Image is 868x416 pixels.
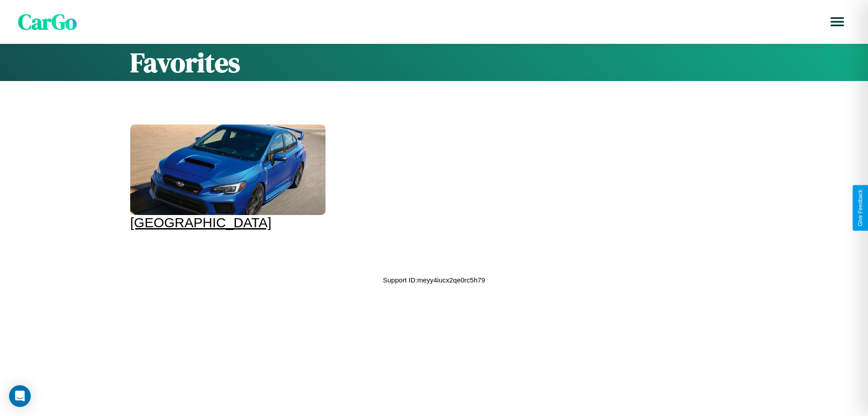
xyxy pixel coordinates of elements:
[18,7,77,37] span: CarGo
[857,190,863,226] div: Give Feedback
[825,9,850,34] button: Open menu
[130,44,738,81] h1: Favorites
[130,215,325,230] div: [GEOGRAPHIC_DATA]
[383,274,485,286] p: Support ID: meyy4iucx2qe0rc5h79
[9,385,31,407] div: Open Intercom Messenger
